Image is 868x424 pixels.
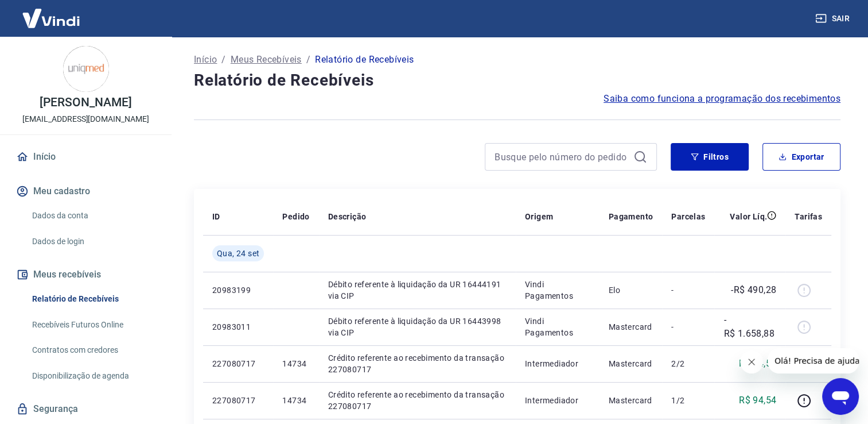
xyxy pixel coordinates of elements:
input: Busque pelo número do pedido [495,148,629,165]
p: Descrição [328,211,367,222]
p: Mastercard [609,358,653,369]
p: Parcelas [671,211,705,222]
a: Disponibilização de agenda [28,364,158,388]
p: Intermediador [525,358,590,369]
p: 2/2 [671,358,705,369]
p: R$ 94,54 [739,394,776,407]
p: Pedido [282,211,309,222]
p: Valor Líq. [730,211,767,222]
p: Crédito referente ao recebimento da transação 227080717 [328,352,507,375]
button: Exportar [762,143,840,171]
p: ID [212,211,220,222]
iframe: Botão para abrir a janela de mensagens [822,378,859,415]
p: 14734 [282,358,309,369]
p: Débito referente à liquidação da UR 16443998 via CIP [328,315,507,338]
span: Qua, 24 set [217,248,259,259]
a: Contratos com credores [28,338,158,362]
p: R$ 94,55 [739,357,776,371]
p: - [671,284,705,296]
a: Início [194,53,217,67]
p: 227080717 [212,358,264,369]
p: Elo [609,284,653,296]
p: / [221,53,225,67]
iframe: Mensagem da empresa [768,348,859,373]
p: Intermediador [525,395,590,406]
a: Início [14,144,158,169]
p: Mastercard [609,321,653,333]
img: Vindi [14,1,88,36]
p: [EMAIL_ADDRESS][DOMAIN_NAME] [22,113,149,125]
p: - [671,321,705,333]
button: Sair [813,8,854,29]
button: Meus recebíveis [14,262,158,287]
a: Meus Recebíveis [231,53,302,67]
button: Filtros [671,143,749,171]
p: 1/2 [671,395,705,406]
a: Saiba como funciona a programação dos recebimentos [604,92,840,106]
a: Dados de login [28,230,158,253]
p: 14734 [282,395,309,406]
p: Tarifas [795,211,822,222]
button: Meu cadastro [14,179,158,204]
p: Origem [525,211,553,222]
p: Vindi Pagamentos [525,315,590,338]
p: Crédito referente ao recebimento da transação 227080717 [328,389,507,412]
p: -R$ 1.658,88 [723,313,776,341]
p: Mastercard [609,395,653,406]
p: 20983011 [212,321,264,333]
a: Relatório de Recebíveis [28,287,158,311]
a: Recebíveis Futuros Online [28,313,158,337]
span: Olá! Precisa de ajuda? [7,8,96,17]
p: Relatório de Recebíveis [315,53,414,67]
h4: Relatório de Recebíveis [194,69,840,92]
p: Pagamento [609,211,653,222]
p: 20983199 [212,284,264,296]
p: Débito referente à liquidação da UR 16444191 via CIP [328,279,507,302]
img: 19a5e4c9-3383-4bd4-a3ba-5542e5618181.jpeg [63,46,109,92]
p: 227080717 [212,395,264,406]
p: Vindi Pagamentos [525,279,590,302]
a: Dados da conta [28,204,158,228]
iframe: Fechar mensagem [740,350,763,373]
p: [PERSON_NAME] [40,97,131,109]
p: -R$ 490,28 [731,283,776,297]
a: Segurança [14,396,158,422]
p: / [306,53,310,67]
